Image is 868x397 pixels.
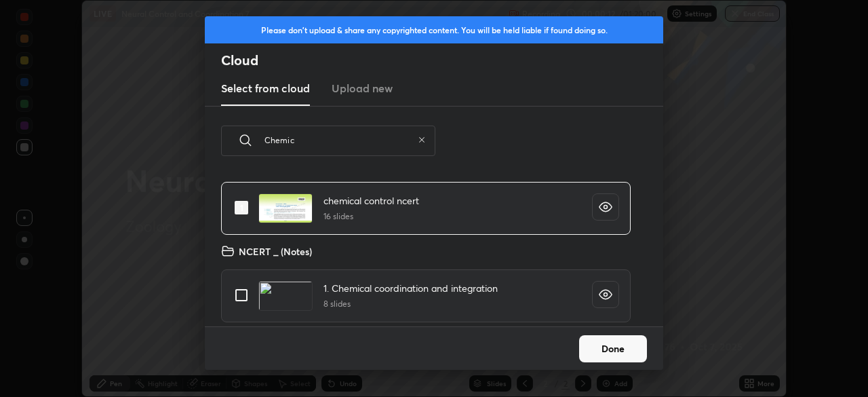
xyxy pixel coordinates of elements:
[323,281,498,295] h4: 1. Chemical coordination and integration
[205,172,647,326] div: grid
[323,298,498,310] h5: 8 slides
[264,111,412,169] input: Search
[258,281,313,311] img: 1736744944HWQWL6.pdf
[205,16,663,43] div: Please don't upload & share any copyrighted content. You will be held liable if found doing so.
[323,193,419,208] h4: chemical control ncert
[221,52,663,69] h2: Cloud
[258,193,313,223] img: 1727488220VP26CK.pdf
[221,80,310,96] h3: Select from cloud
[323,210,419,223] h5: 16 slides
[579,335,647,362] button: Done
[239,244,312,259] h4: NCERT _ (Notes)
